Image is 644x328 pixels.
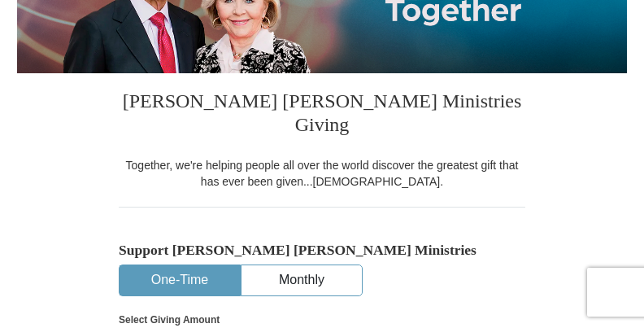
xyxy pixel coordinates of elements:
h5: Support [PERSON_NAME] [PERSON_NAME] Ministries [119,242,525,259]
h3: [PERSON_NAME] [PERSON_NAME] Ministries Giving [119,73,525,157]
button: Monthly [241,265,362,295]
button: One-Time [120,265,240,295]
strong: Select Giving Amount [119,314,220,326]
div: Together, we're helping people all over the world discover the greatest gift that has ever been g... [119,157,525,190]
